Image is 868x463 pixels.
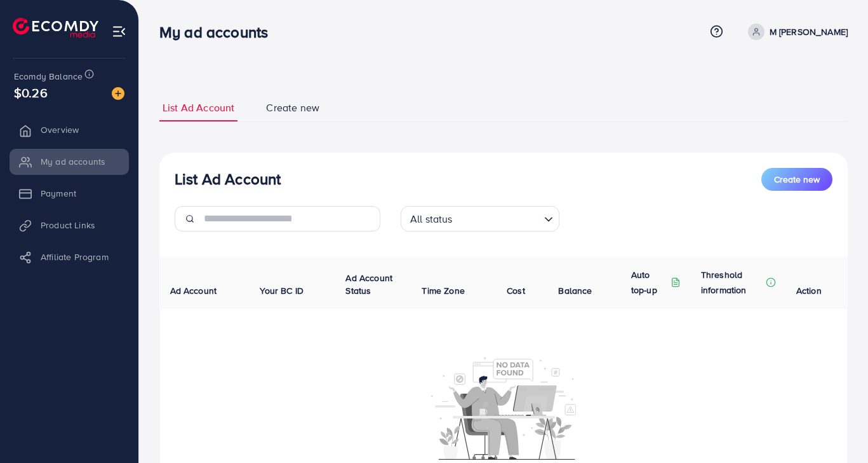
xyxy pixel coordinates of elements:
span: Ad Account Status [345,272,392,297]
span: Create new [774,173,820,186]
span: Balance [558,284,592,297]
input: Search for option [457,207,539,228]
img: logo [13,18,98,38]
p: Auto top-up [631,267,668,298]
p: M [PERSON_NAME] [770,24,848,39]
span: Your BC ID [260,284,304,297]
img: menu [112,24,126,39]
span: $0.26 [14,83,48,102]
span: List Ad Account [163,100,234,115]
div: Search for option [401,206,559,231]
img: image [112,87,124,100]
button: Create new [761,168,832,191]
img: No account [431,356,576,460]
span: Create new [266,100,319,115]
span: Action [796,284,822,297]
span: Ecomdy Balance [14,70,83,83]
span: All status [408,210,455,228]
span: Ad Account [170,284,217,297]
h3: List Ad Account [175,170,281,188]
span: Cost [507,284,525,297]
h3: My ad accounts [159,23,278,41]
span: Time Zone [422,284,464,297]
a: M [PERSON_NAME] [743,24,848,40]
p: Threshold information [701,267,763,298]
